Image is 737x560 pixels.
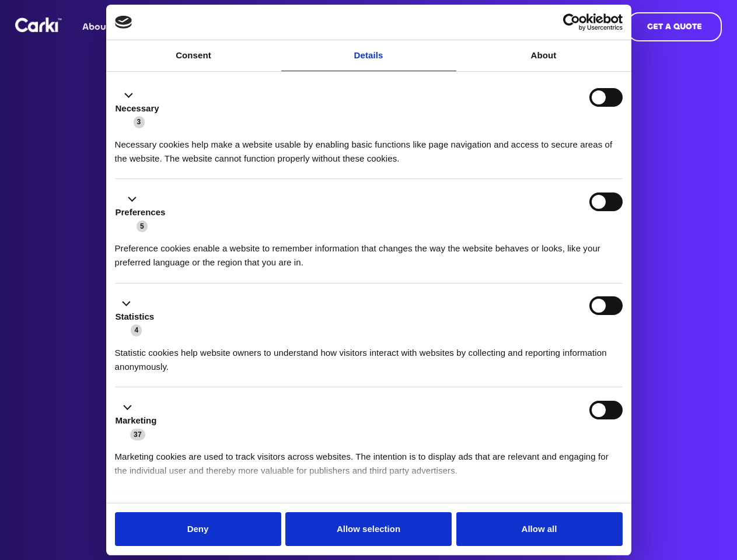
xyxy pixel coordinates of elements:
[115,88,166,129] button: Necessary (3)
[627,12,722,41] a: GET A QUOTE
[209,4,244,50] a: Blog
[115,441,623,478] div: Marketing cookies are used to track visitors across websites. The intention is to display ads tha...
[134,116,145,128] span: 3
[115,16,132,29] img: logo
[521,13,623,31] a: Usercentrics Cookiebot - opens in a new window
[15,17,62,32] a: home
[115,192,173,233] button: Preferences (5)
[115,233,623,269] div: Preference cookies enable a website to remember information that changes the way the website beha...
[131,4,209,50] a: Help & Advice
[115,512,281,546] button: Deny
[137,220,148,232] span: 5
[285,512,452,546] button: Allow selection
[76,4,131,50] a: About us
[116,102,159,116] label: Necessary
[116,414,157,428] label: Marketing
[130,429,145,440] span: 37
[456,512,623,546] button: Allow all
[115,129,623,166] div: Necessary cookies help make a website usable by enabling basic functions like page navigation and...
[131,324,142,336] span: 4
[116,206,166,219] label: Preferences
[647,21,702,32] strong: GET A QUOTE
[116,310,155,324] label: Statistics
[106,40,281,71] a: Consent
[15,17,62,32] img: Logo
[281,40,456,71] a: Details
[115,337,623,374] div: Statistic cookies help website owners to understand how visitors interact with websites by collec...
[115,401,164,442] button: Marketing (37)
[479,4,557,50] a: 0161 399 1798
[115,296,162,337] button: Statistics (4)
[456,40,631,71] a: About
